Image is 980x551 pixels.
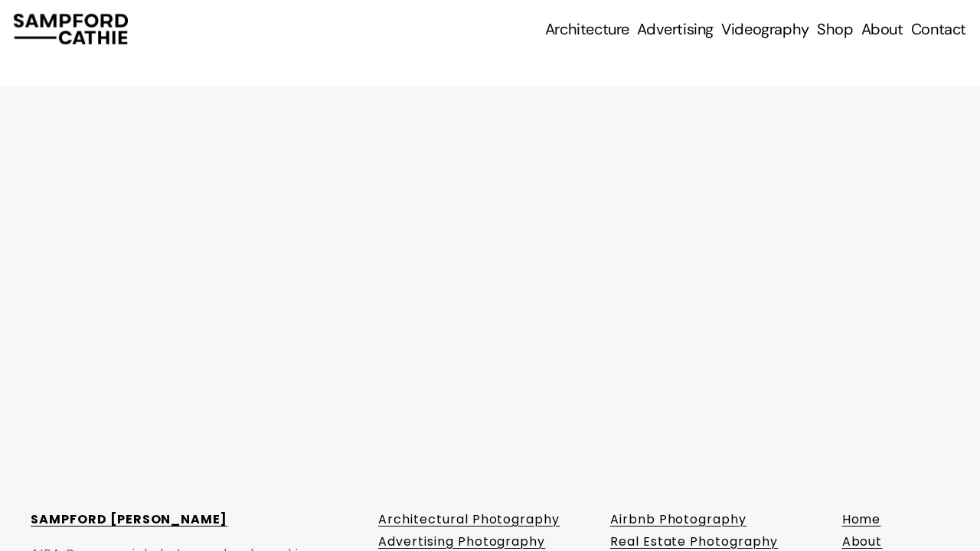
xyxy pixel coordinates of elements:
[842,509,881,531] a: Home
[545,18,629,40] a: folder dropdown
[31,510,227,528] strong: SAMPFORD [PERSON_NAME]
[378,509,560,531] a: Architectural Photography
[610,509,746,531] a: Airbnb Photography
[911,18,966,40] a: Contact
[721,18,809,40] a: Videography
[861,18,903,40] a: About
[637,18,714,40] a: folder dropdown
[545,20,629,38] span: Architecture
[817,18,853,40] a: Shop
[31,509,227,531] a: SAMPFORD [PERSON_NAME]
[14,14,128,44] img: Sampford Cathie Photo + Video
[637,20,714,38] span: Advertising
